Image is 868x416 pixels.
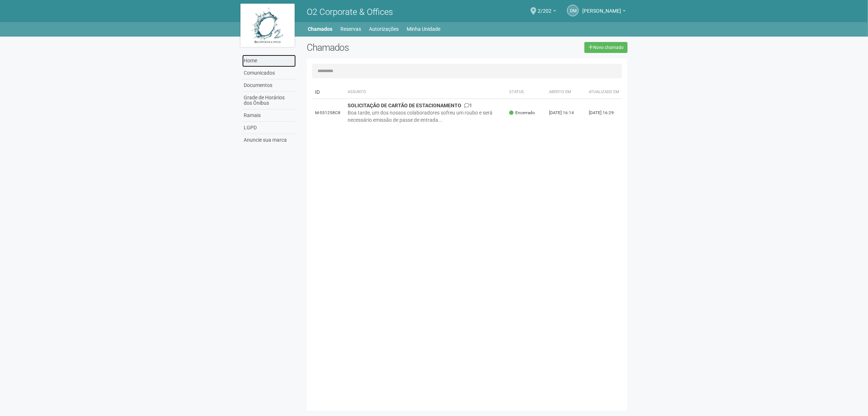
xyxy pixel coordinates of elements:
a: Home [242,55,296,67]
a: LGPD [242,122,296,134]
th: Aberto em [546,86,586,99]
a: Minha Unidade [407,24,441,34]
span: DIEGO MEDEIROS [582,1,621,14]
td: [DATE] 16:14 [546,99,586,127]
strong: SOLICITAÇÃO DE CARTÃO DE ESTACIONAMENTO [348,103,461,108]
a: Ramais [242,109,296,122]
a: Novo chamado [584,42,628,53]
span: O2 Corporate & Offices [307,7,393,17]
h2: Chamados [307,42,434,53]
th: Assunto [345,86,507,99]
img: logo.jpg [240,4,295,47]
span: Encerrado [509,110,535,116]
span: 2/202 [538,1,552,14]
a: [PERSON_NAME] [582,9,626,15]
th: Status [506,86,546,99]
a: Chamados [308,24,333,34]
div: Boa tarde, um dos nossos colaboradores sofreu um roubo e será necessário emissão de passe de entr... [348,109,504,124]
a: Grade de Horários dos Ônibus [242,92,296,109]
a: Reservas [341,24,361,34]
td: [DATE] 16:29 [586,99,622,127]
th: Atualizado em [586,86,622,99]
a: Anuncie sua marca [242,134,296,146]
td: M-551258C8 [312,99,345,127]
a: DM [567,5,579,16]
a: Autorizações [369,24,399,34]
a: Comunicados [242,67,296,79]
span: 1 [464,103,472,108]
a: 2/202 [538,9,556,15]
td: ID [312,86,345,99]
a: Documentos [242,79,296,92]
